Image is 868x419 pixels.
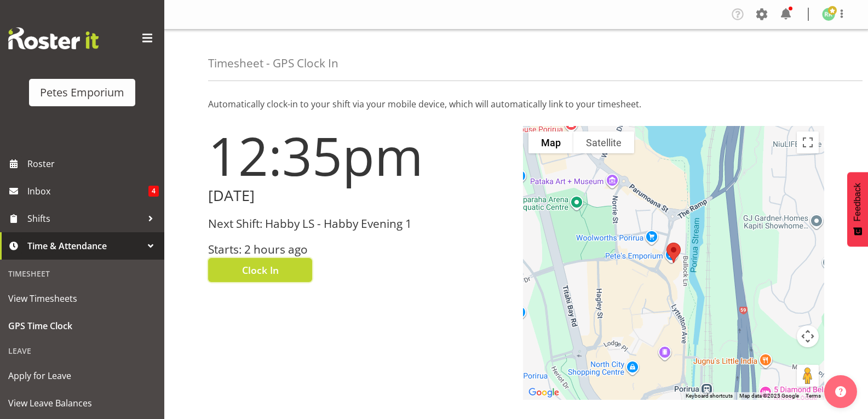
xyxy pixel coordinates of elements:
[27,210,142,227] span: Shifts
[242,263,279,277] span: Clock In
[27,183,148,199] span: Inbox
[3,262,162,285] div: Timesheet
[148,186,159,197] span: 4
[8,368,156,384] span: Apply for Leave
[3,285,162,312] a: View Timesheets
[847,172,868,246] button: Feedback - Show survey
[686,392,733,400] button: Keyboard shortcuts
[8,318,156,334] span: GPS Time Clock
[208,97,824,111] p: Automatically clock-in to your shift via your mobile device, which will automatically link to you...
[528,131,573,153] button: Show street map
[3,340,162,362] div: Leave
[208,217,510,230] h3: Next Shift: Habby LS - Habby Evening 1
[208,187,510,204] h2: [DATE]
[208,258,312,282] button: Clock In
[797,325,819,347] button: Map camera controls
[8,395,156,411] span: View Leave Balances
[8,27,99,49] img: Rosterit website logo
[739,393,799,399] span: Map data ©2025 Google
[853,183,863,221] span: Feedback
[8,290,156,307] span: View Timesheets
[526,386,562,400] a: Open this area in Google Maps (opens a new window)
[822,8,835,21] img: ruth-robertson-taylor722.jpg
[208,126,510,185] h1: 12:35pm
[208,243,510,256] h3: Starts: 2 hours ago
[797,131,819,153] button: Toggle fullscreen view
[208,57,338,70] h4: Timesheet - GPS Clock In
[573,131,634,153] button: Show satellite imagery
[526,386,562,400] img: Google
[806,393,821,399] a: Terms (opens in new tab)
[27,238,142,254] span: Time & Attendance
[3,312,162,340] a: GPS Time Clock
[3,389,162,417] a: View Leave Balances
[835,386,846,397] img: help-xxl-2.png
[797,365,819,387] button: Drag Pegman onto the map to open Street View
[40,84,124,101] div: Petes Emporium
[3,362,162,389] a: Apply for Leave
[27,156,159,172] span: Roster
